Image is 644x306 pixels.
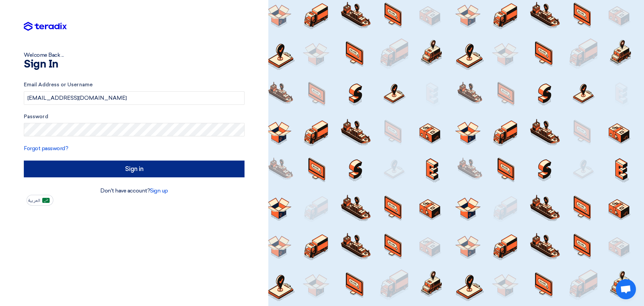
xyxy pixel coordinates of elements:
div: Welcome Back ... [24,51,245,59]
a: Forgot password? [24,145,68,151]
button: العربية [26,195,53,206]
label: Email Address or Username [24,81,245,89]
span: العربية [28,198,40,203]
div: Don't have account? [24,187,245,195]
label: Password [24,113,245,121]
img: ar-AR.png [42,198,50,203]
h1: Sign In [24,59,245,70]
input: Sign in [24,161,245,177]
img: Teradix logo [24,22,67,31]
a: Sign up [150,187,168,194]
div: Open chat [616,279,636,299]
input: Enter your business email or username [24,91,245,105]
